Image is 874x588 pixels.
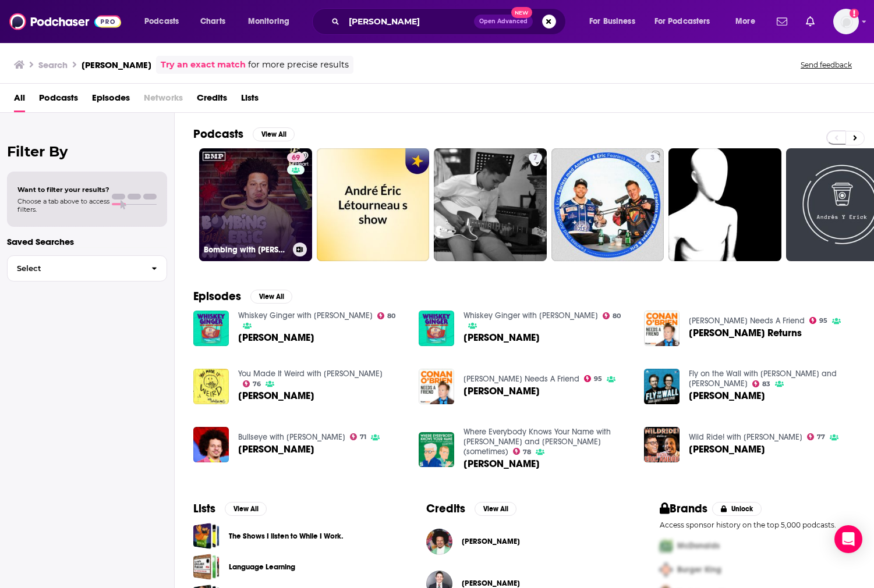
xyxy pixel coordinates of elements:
[253,382,261,387] span: 76
[238,444,314,454] span: [PERSON_NAME]
[238,391,314,401] a: Eric Andre
[238,444,314,454] a: Eric Andre
[463,459,540,469] a: Eric Andre
[479,19,528,24] span: Open Advanced
[462,579,520,588] span: [PERSON_NAME]
[38,59,68,70] h3: Search
[7,143,167,160] h2: Filter By
[193,311,229,346] img: Eric Andre
[689,369,837,389] a: Fly on the Wall with Dana Carvey and David Spade
[462,537,520,546] span: [PERSON_NAME]
[833,9,859,34] span: Logged in as sarahhallprinc
[689,391,765,401] span: [PERSON_NAME]
[655,534,677,558] img: First Pro Logo
[17,186,109,194] span: Want to filter your results?
[677,565,721,575] span: Burger King
[655,558,677,582] img: Second Pro Logo
[644,427,680,462] a: Eric Andre
[850,9,859,18] svg: Add a profile image
[807,433,826,440] a: 77
[474,15,533,28] button: Open AdvancedNew
[689,444,765,454] a: Eric Andre
[238,333,314,343] a: Eric Andre
[762,382,770,387] span: 83
[387,313,395,319] span: 80
[689,328,802,338] span: [PERSON_NAME] Returns
[551,148,664,261] a: 3
[197,88,227,112] a: Credits
[727,12,770,31] button: open menu
[144,88,183,112] span: Networks
[797,60,855,70] button: Send feedback
[463,374,579,384] a: Conan O’Brien Needs A Friend
[193,554,220,580] a: Language Learning
[463,427,611,457] a: Where Everybody Knows Your Name with Ted Danson and Woody Harrelson (sometimes)
[613,313,621,319] span: 80
[426,523,622,560] button: Eric AndreEric Andre
[253,127,295,141] button: View All
[204,245,288,255] h3: Bombing with [PERSON_NAME]
[193,12,232,31] a: Charts
[238,333,314,343] span: [PERSON_NAME]
[833,9,859,34] button: Show profile menu
[238,311,373,320] a: Whiskey Ginger with Andrew Santino
[136,12,194,31] button: open menu
[419,369,454,404] img: Eric Andre
[819,318,827,323] span: 95
[144,13,179,30] span: Podcasts
[523,450,531,455] span: 78
[426,501,516,516] a: CreditsView All
[660,521,855,529] p: Access sponsor history on the top 5,000 podcasts.
[225,502,267,516] button: View All
[426,501,465,516] h2: Credits
[92,88,130,112] span: Episodes
[360,434,366,440] span: 71
[238,391,314,401] span: [PERSON_NAME]
[377,312,396,319] a: 80
[243,380,261,387] a: 76
[463,386,540,396] a: Eric Andre
[735,13,755,30] span: More
[9,10,121,33] img: Podchaser - Follow, Share and Rate Podcasts
[689,316,805,326] a: Conan O’Brien Needs A Friend
[419,311,454,346] a: Eric Andre
[8,265,142,272] span: Select
[323,8,577,35] div: Search podcasts, credits, & more...
[511,7,532,18] span: New
[644,311,680,346] img: Eric Andre Returns
[833,9,859,34] img: User Profile
[426,529,452,555] img: Eric Andre
[248,13,289,30] span: Monitoring
[7,255,167,281] button: Select
[463,386,540,396] span: [PERSON_NAME]
[292,152,300,164] span: 69
[193,289,241,304] h2: Episodes
[584,375,603,382] a: 95
[193,523,220,549] a: The Shows I listen to While I Work.
[350,433,367,440] a: 71
[801,12,819,31] a: Show notifications dropdown
[419,432,454,468] a: Eric Andre
[646,153,659,162] a: 3
[250,290,292,304] button: View All
[689,432,802,442] a: Wild Ride! with Steve-O
[463,333,540,343] a: Eric Andre
[689,391,765,401] a: Eric André
[647,12,727,31] button: open menu
[14,88,25,112] a: All
[193,427,229,462] a: Eric Andre
[199,148,312,261] a: 69Bombing with [PERSON_NAME]
[229,530,343,543] a: The Shows I listen to While I Work.
[193,501,267,516] a: ListsView All
[434,148,547,261] a: 7
[712,502,762,516] button: Unlock
[39,88,78,112] a: Podcasts
[603,312,621,319] a: 80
